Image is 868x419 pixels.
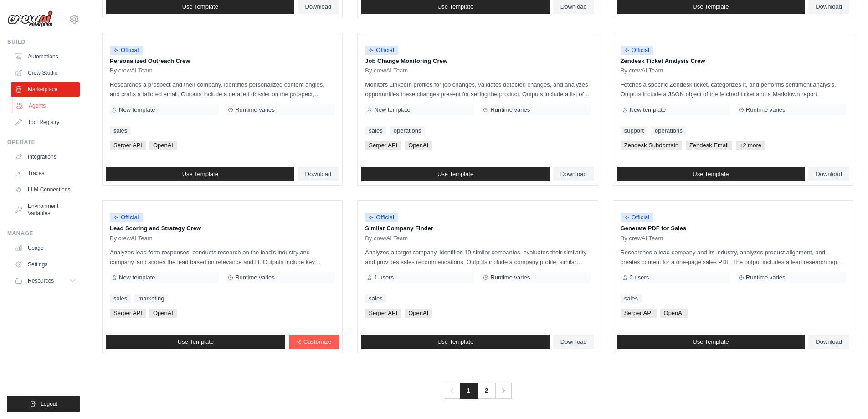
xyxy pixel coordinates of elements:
[11,182,80,197] a: LLM Connections
[477,383,495,399] a: 2
[460,383,478,399] span: 1
[110,248,335,267] p: Analyzes lead form responses, conducts research on the lead's industry and company, and scores th...
[11,115,80,129] a: Tool Registry
[746,274,786,281] span: Runtime varies
[235,274,275,281] span: Runtime varies
[621,309,657,318] span: Serper API
[816,3,842,10] span: Download
[621,235,663,242] span: By crewAI Team
[621,67,663,74] span: By crewAI Team
[560,338,587,346] span: Download
[365,294,386,303] a: sales
[816,338,842,346] span: Download
[305,171,332,178] span: Download
[110,235,153,242] span: By crewAI Team
[7,139,80,146] div: Operate
[182,3,218,10] span: Use Template
[651,126,686,135] a: operations
[305,3,332,10] span: Download
[617,167,805,181] a: Use Template
[289,335,339,349] a: Customize
[693,338,729,346] span: Use Template
[106,167,294,181] a: Use Template
[361,167,550,181] a: Use Template
[660,309,688,318] span: OpenAI
[110,57,335,66] p: Personalized Outreach Crew
[11,241,80,255] a: Usage
[149,309,177,318] span: OpenAI
[437,3,473,10] span: Use Template
[621,126,647,135] a: support
[621,46,653,55] span: Official
[437,338,473,346] span: Use Template
[390,126,425,135] a: operations
[110,309,146,318] span: Serper API
[11,66,80,80] a: Crew Studio
[110,67,153,74] span: By crewAI Team
[28,277,54,285] span: Resources
[374,274,394,281] span: 1 users
[617,335,805,349] a: Use Template
[686,141,732,150] span: Zendesk Email
[11,150,80,164] a: Integrations
[490,274,530,281] span: Runtime varies
[621,294,642,303] a: sales
[110,224,335,233] p: Lead Scoring and Strategy Crew
[11,49,80,64] a: Automations
[630,106,666,114] span: New template
[621,141,682,150] span: Zendesk Subdomain
[178,338,214,346] span: Use Template
[106,335,285,349] a: Use Template
[110,126,131,135] a: sales
[7,396,80,412] button: Logout
[736,141,765,150] span: +2 more
[11,82,80,97] a: Marketplace
[553,335,594,349] a: Download
[119,274,155,281] span: New template
[365,235,408,242] span: By crewAI Team
[41,400,57,408] span: Logout
[621,80,846,99] p: Fetches a specific Zendesk ticket, categorizes it, and performs sentiment analysis. Outputs inclu...
[365,67,408,74] span: By crewAI Team
[365,46,398,55] span: Official
[149,141,177,150] span: OpenAI
[808,335,849,349] a: Download
[298,167,339,181] a: Download
[7,230,80,237] div: Manage
[110,294,131,303] a: sales
[7,38,80,46] div: Build
[621,213,653,222] span: Official
[7,10,53,28] img: Logo
[808,167,849,181] a: Download
[553,167,594,181] a: Download
[374,106,410,114] span: New template
[630,274,649,281] span: 2 users
[303,338,331,346] span: Customize
[110,46,143,55] span: Official
[365,309,401,318] span: Serper API
[405,309,432,318] span: OpenAI
[365,126,386,135] a: sales
[621,224,846,233] p: Generate PDF for Sales
[11,166,80,181] a: Traces
[365,248,590,267] p: Analyzes a target company, identifies 10 similar companies, evaluates their similarity, and provi...
[11,199,80,221] a: Environment Variables
[693,171,729,178] span: Use Template
[119,106,155,114] span: New template
[12,98,81,113] a: Agents
[437,171,473,178] span: Use Template
[110,80,335,99] p: Researches a prospect and their company, identifies personalized content angles, and crafts a tai...
[110,141,146,150] span: Serper API
[746,106,786,114] span: Runtime varies
[816,171,842,178] span: Download
[182,171,218,178] span: Use Template
[693,3,729,10] span: Use Template
[134,294,168,303] a: marketing
[11,257,80,272] a: Settings
[365,80,590,99] p: Monitors LinkedIn profiles for job changes, validates detected changes, and analyzes opportunitie...
[490,106,530,114] span: Runtime varies
[110,213,143,222] span: Official
[365,224,590,233] p: Similar Company Finder
[361,335,550,349] a: Use Template
[621,248,846,267] p: Researches a lead company and its industry, analyzes product alignment, and creates content for a...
